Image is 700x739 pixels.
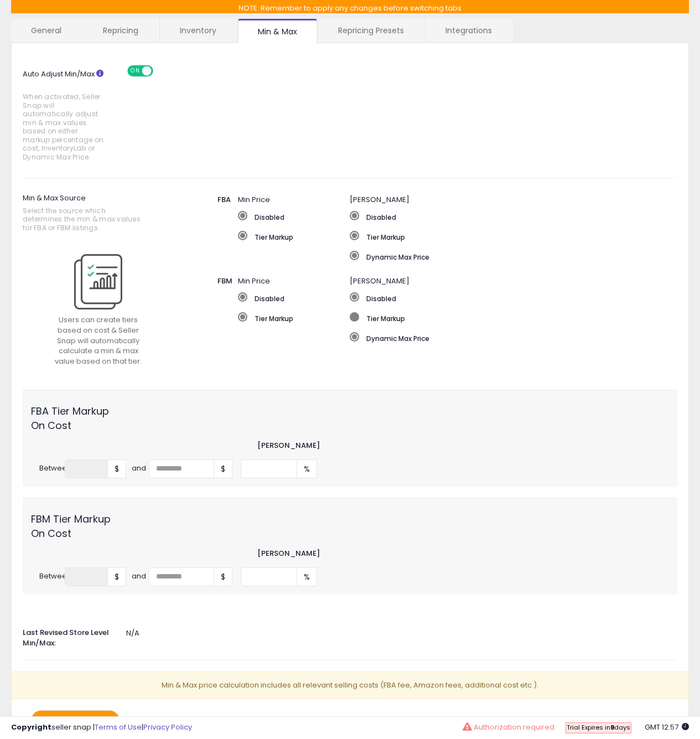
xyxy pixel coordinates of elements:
a: Min & Max [238,19,317,43]
label: [PERSON_NAME] [257,441,318,451]
span: [PERSON_NAME] [350,194,409,205]
span: $ [214,567,232,586]
span: OFF [152,66,169,76]
label: FBA Tier Markup On Cost [23,398,132,432]
label: Auto Adjust Min/Max [14,65,126,167]
a: Terms of Use [95,722,142,732]
a: General [11,19,82,42]
span: Between [31,463,65,474]
span: 2025-10-8 12:57 GMT [645,722,689,732]
a: Repricing Presets [318,19,424,42]
span: Between [31,571,65,582]
p: Min & Max price calculation includes all relevant selling costs (FBA fee, Amazon fees, additional... [11,671,689,700]
b: 9 [610,723,614,732]
label: Tier Markup [238,312,350,323]
span: Authorization required [474,722,554,732]
label: Disabled [238,211,350,222]
label: Dynamic Max Price [350,251,629,262]
label: Disabled [350,292,573,303]
span: % [297,459,317,478]
span: Min Price [238,194,270,205]
label: Last Revised Store Level Min/Max: [14,624,126,648]
span: Users can create tiers based on cost & Seller Snap will automatically calculate a min & max value... [55,314,142,366]
span: $ [108,567,126,586]
label: Dynamic Max Price [350,332,573,343]
img: TierMarkup Logo [74,254,122,309]
span: and [132,571,148,582]
label: Disabled [238,292,350,303]
span: Select the source which determines the min & max values for FBA or FBM listings. [23,206,144,232]
button: Apply Changes [31,710,120,730]
label: Min & Max Source [23,189,174,237]
span: % [297,567,317,586]
span: [PERSON_NAME] [350,276,409,286]
span: ON [128,66,142,76]
span: Min Price [238,276,270,286]
label: Disabled [350,211,629,222]
label: Tier Markup [350,231,629,242]
label: Tier Markup [350,312,573,323]
label: FBM Tier Markup On Cost [23,506,132,540]
span: FBA [217,194,231,205]
span: $ [214,459,232,478]
a: Integrations [426,19,512,42]
a: Repricing [83,19,158,42]
span: Trial Expires in days [567,723,630,732]
label: [PERSON_NAME] [257,549,318,559]
span: When activated, Seller Snap will automatically adjust min & max values based on either markup per... [23,92,103,161]
div: N/A [14,628,686,639]
a: Inventory [160,19,236,42]
strong: Copyright [11,722,51,732]
label: Tier Markup [238,231,350,242]
span: $ [108,459,126,478]
span: and [132,463,148,474]
a: Privacy Policy [143,722,192,732]
span: FBM [217,276,232,286]
div: seller snap | | [11,722,192,733]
